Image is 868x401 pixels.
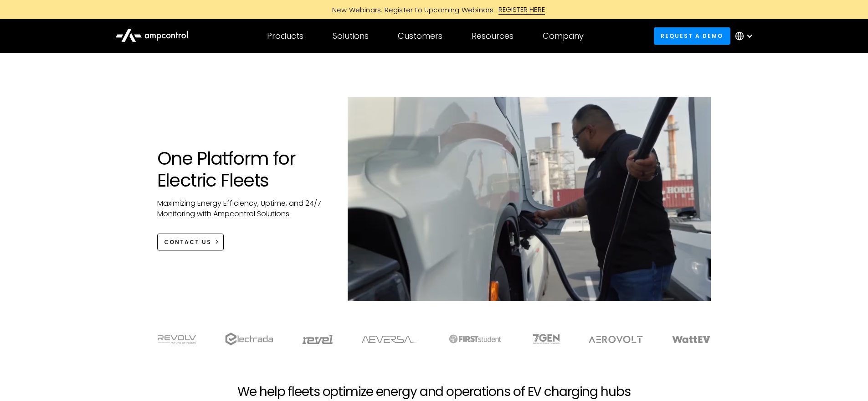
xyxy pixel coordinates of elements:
div: Company [543,31,584,41]
div: New Webinars: Register to Upcoming Webinars [323,5,498,15]
img: Aerovolt Logo [589,336,643,343]
div: Resources [472,31,514,41]
div: Solutions [333,31,369,41]
a: CONTACT US [157,234,224,250]
p: Maximizing Energy Efficiency, Uptime, and 24/7 Monitoring with Ampcontrol Solutions [157,198,330,219]
div: Customers [398,31,442,41]
h1: One Platform for Electric Fleets [157,147,330,191]
div: Products [267,31,303,41]
a: Request a demo [654,27,730,44]
img: electrada logo [225,333,273,345]
div: CONTACT US [164,238,211,246]
img: WattEV logo [672,336,710,343]
h2: We help fleets optimize energy and operations of EV charging hubs [237,384,630,400]
div: REGISTER HERE [498,5,545,15]
a: New Webinars: Register to Upcoming WebinarsREGISTER HERE [229,5,639,15]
